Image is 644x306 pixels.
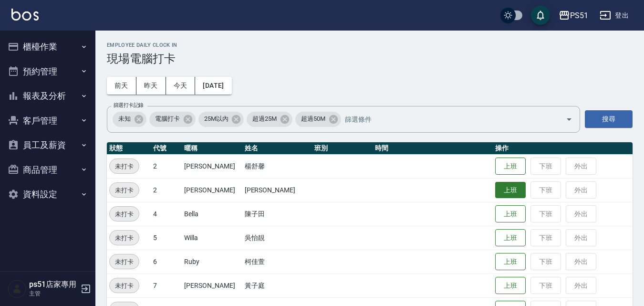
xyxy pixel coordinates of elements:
[242,226,312,250] td: 吳怡靚
[343,111,549,127] input: 篩選條件
[113,114,136,124] span: 未知
[495,158,526,175] button: 上班
[182,250,242,274] td: Ruby
[4,158,92,182] button: 商品管理
[4,108,92,133] button: 客戶管理
[151,202,182,226] td: 4
[182,274,242,297] td: [PERSON_NAME]
[182,142,242,155] th: 暱稱
[4,84,92,108] button: 報表及分析
[182,178,242,202] td: [PERSON_NAME]
[110,281,139,291] span: 未打卡
[182,202,242,226] td: Bella
[166,77,196,95] button: 今天
[114,102,144,109] label: 篩選打卡記錄
[596,7,633,24] button: 登出
[107,52,633,65] h3: 現場電腦打卡
[242,250,312,274] td: 柯佳萱
[151,178,182,202] td: 2
[295,112,341,127] div: 超過50M
[242,142,312,155] th: 姓名
[495,253,526,271] button: 上班
[4,34,92,59] button: 櫃檯作業
[4,182,92,207] button: 資料設定
[107,42,633,48] h2: Employee Daily Clock In
[182,226,242,250] td: Willa
[107,77,136,95] button: 前天
[242,178,312,202] td: [PERSON_NAME]
[198,114,234,124] span: 25M以內
[29,289,78,298] p: 主管
[11,9,39,21] img: Logo
[493,142,633,155] th: 操作
[531,6,550,25] button: save
[242,154,312,178] td: 楊舒馨
[195,77,231,95] button: [DATE]
[247,112,292,127] div: 超過25M
[242,202,312,226] td: 陳子田
[182,154,242,178] td: [PERSON_NAME]
[136,77,166,95] button: 昨天
[495,277,526,295] button: 上班
[8,279,27,298] img: Person
[312,142,372,155] th: 班別
[561,112,577,127] button: Open
[110,257,139,267] span: 未打卡
[495,182,526,199] button: 上班
[151,274,182,297] td: 7
[149,114,186,124] span: 電腦打卡
[4,133,92,158] button: 員工及薪資
[110,185,139,195] span: 未打卡
[151,250,182,274] td: 6
[149,112,196,127] div: 電腦打卡
[373,142,493,155] th: 時間
[295,114,331,124] span: 超過50M
[585,110,633,128] button: 搜尋
[495,205,526,223] button: 上班
[110,233,139,243] span: 未打卡
[242,274,312,297] td: 黃子庭
[570,10,588,21] div: PS51
[495,229,526,247] button: 上班
[4,59,92,84] button: 預約管理
[113,112,146,127] div: 未知
[198,112,244,127] div: 25M以內
[29,280,78,289] h5: ps51店家專用
[110,161,139,171] span: 未打卡
[555,6,592,25] button: PS51
[110,209,139,219] span: 未打卡
[247,114,282,124] span: 超過25M
[151,154,182,178] td: 2
[151,142,182,155] th: 代號
[107,142,151,155] th: 狀態
[151,226,182,250] td: 5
